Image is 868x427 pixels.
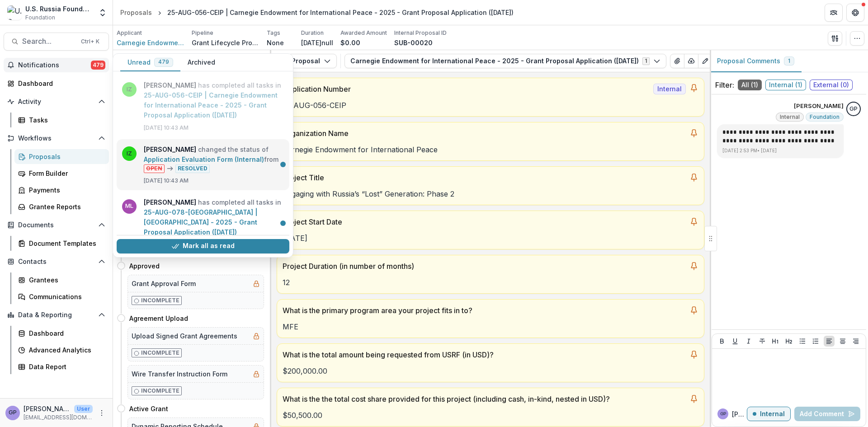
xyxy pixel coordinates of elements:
[29,115,102,125] div: Tasks
[192,38,259,47] p: Grant Lifecycle Process
[283,410,698,421] p: $50,500.00
[4,33,109,51] button: Search...
[4,254,109,269] button: Open Contacts
[698,54,712,68] button: Edit as form
[29,345,102,355] div: Advanced Analytics
[14,289,109,304] a: Communications
[25,14,55,22] span: Foundation
[117,6,156,19] a: Proposals
[141,349,179,357] p: Incomplete
[757,336,768,347] button: Strike
[810,336,821,347] button: Ordered List
[141,387,179,395] p: Incomplete
[720,412,726,416] div: Gennady Podolny
[794,407,860,421] button: Add Comment
[29,362,102,371] div: Data Report
[301,38,333,47] p: [DATE]null
[132,331,237,341] h5: Upload Signed Grant Agreements
[4,76,109,91] a: Dashboard
[24,413,93,422] p: [EMAIL_ADDRESS][DOMAIN_NAME]
[18,79,102,88] div: Dashboard
[91,61,105,70] span: 479
[277,388,704,427] a: What is the the total cost share provided for this project (including cash, in-kind, nested in US...
[765,80,806,90] span: Internal ( 1 )
[730,336,741,347] button: Underline
[283,233,698,244] p: [DATE]
[18,135,94,142] span: Workflows
[18,221,94,229] span: Documents
[283,128,686,139] p: Organization Name
[717,336,727,347] button: Bold
[837,336,848,347] button: Align Center
[117,239,289,253] button: Mark all as read
[846,4,864,22] button: Get Help
[96,4,109,22] button: Open entity switcher
[810,80,853,90] span: External ( 0 )
[117,6,517,19] nav: breadcrumb
[192,29,213,37] p: Pipeline
[283,100,698,111] p: 25-AUG-056-CEIP
[283,261,686,272] p: Project Duration (in number of months)
[29,152,102,161] div: Proposals
[849,106,858,112] div: Gennady Podolny
[344,54,666,68] button: Carnegie Endowment for International Peace - 2025 - Grant Proposal Application ([DATE])1
[132,279,196,288] h5: Grant Approval Form
[144,145,284,173] p: changed the status of from
[283,366,698,376] p: $200,000.00
[79,37,101,47] div: Ctrl + K
[810,114,840,120] span: Foundation
[743,336,754,347] button: Italicize
[770,336,781,347] button: Heading 1
[9,410,17,416] div: Gennady Podolny
[710,50,802,72] button: Proposal Comments
[283,188,698,199] p: Engaging with Russia’s “Lost” Generation: Phase 2
[120,8,152,17] div: Proposals
[144,197,284,237] p: has completed all tasks in
[783,336,794,347] button: Heading 2
[283,277,698,288] p: 12
[14,199,109,214] a: Grantee Reports
[29,275,102,285] div: Grantees
[283,172,686,183] p: Project Title
[277,166,704,205] a: Project TitleEngaging with Russia’s “Lost” Generation: Phase 2
[277,122,704,161] a: Organization NameCarnegie Endowment for International Peace
[4,308,109,322] button: Open Data & Reporting
[144,208,258,236] a: 25-AUG-078-[GEOGRAPHIC_DATA] | [GEOGRAPHIC_DATA] - 2025 - Grant Proposal Application ([DATE])
[394,38,433,47] p: SUB-00020
[29,202,102,211] div: Grantee Reports
[18,258,94,266] span: Contacts
[277,299,704,338] a: What is the primary program area your project fits in to?MFE
[4,131,109,145] button: Open Workflows
[18,311,94,319] span: Data & Reporting
[129,314,188,323] h4: Agreement Upload
[267,29,280,37] p: Tags
[715,80,734,90] p: Filter:
[283,144,698,155] p: Carnegie Endowment for International Peace
[732,409,747,419] p: [PERSON_NAME] P
[14,343,109,357] a: Advanced Analytics
[277,343,704,382] a: What is the total amount being requested from USRF (in USD)?$200,000.00
[117,29,142,37] p: Applicant
[144,80,284,120] p: has completed all tasks in
[4,58,109,72] button: Notifications479
[22,37,75,46] span: Search...
[29,185,102,195] div: Payments
[824,336,835,347] button: Align Left
[180,54,222,71] button: Archived
[29,239,102,248] div: Document Templates
[29,169,102,178] div: Form Builder
[7,5,22,20] img: U.S. Russia Foundation
[797,336,808,347] button: Bullet List
[14,272,109,287] a: Grantees
[794,102,844,111] p: [PERSON_NAME]
[158,59,169,65] span: 479
[14,236,109,251] a: Document Templates
[747,407,791,421] button: Internal
[14,166,109,181] a: Form Builder
[738,80,762,90] span: All ( 1 )
[267,38,284,47] p: None
[117,38,184,47] a: Carnegie Endowment for International Peace
[144,91,278,119] a: 25-AUG-056-CEIP | Carnegie Endowment for International Peace - 2025 - Grant Proposal Application ...
[283,321,698,332] p: MFE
